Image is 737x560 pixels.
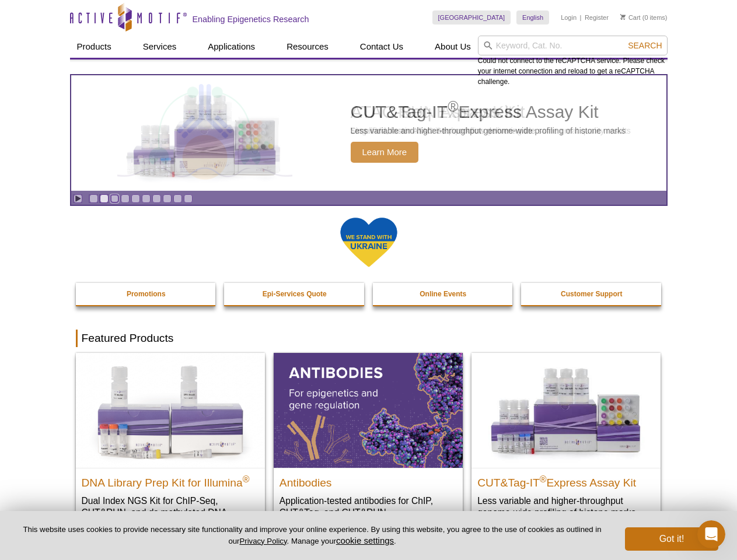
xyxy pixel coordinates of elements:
[274,353,463,530] a: All Antibodies Antibodies Application-tested antibodies for ChIP, CUT&Tag, and CUT&RUN.
[353,36,410,58] a: Contact Us
[100,194,109,203] a: Go to slide 2
[76,353,265,541] a: DNA Library Prep Kit for Illumina DNA Library Prep Kit for Illumina® Dual Index NGS Kit for ChIP-...
[110,194,119,203] a: Go to slide 3
[561,290,622,298] strong: Customer Support
[201,36,262,58] a: Applications
[620,14,626,20] img: Your Cart
[540,474,547,484] sup: ®
[127,290,166,298] strong: Promotions
[625,527,718,551] button: Got it!
[620,10,668,24] li: (0 items)
[628,41,662,50] span: Search
[478,36,668,55] input: Keyword, Cat. No.
[109,69,301,197] img: CUT&Tag-IT Express Assay Kit
[351,103,626,121] h2: CUT&Tag-IT Express Assay Kit
[351,125,626,136] p: Less variable and higher-throughput genome-wide profiling of histone marks
[70,36,118,58] a: Products
[19,524,606,547] p: This website uses cookies to provide necessary site functionality and improve your online experie...
[152,194,161,203] a: Go to slide 7
[340,216,398,268] img: We Stand With Ukraine
[89,194,98,203] a: Go to slide 1
[351,142,419,163] span: Learn More
[697,520,725,548] iframe: Intercom live chat
[239,537,287,545] a: Privacy Policy
[243,474,250,484] sup: ®
[580,10,582,24] li: |
[76,330,662,347] h2: Featured Products
[136,36,184,58] a: Services
[280,495,457,519] p: Application-tested antibodies for ChIP, CUT&Tag, and CUT&RUN.
[82,471,259,489] h2: DNA Library Prep Kit for Illumina
[71,75,666,191] a: CUT&Tag-IT Express Assay Kit CUT&Tag-IT®Express Assay Kit Less variable and higher-throughput gen...
[336,535,394,545] button: cookie settings
[121,194,130,203] a: Go to slide 4
[478,36,668,87] div: Could not connect to the reCAPTCHA service. Please check your internet connection and reload to g...
[280,36,336,58] a: Resources
[471,353,661,467] img: CUT&Tag-IT® Express Assay Kit
[280,471,457,489] h2: Antibodies
[131,194,140,203] a: Go to slide 5
[428,36,478,58] a: About Us
[274,353,463,467] img: All Antibodies
[471,353,661,530] a: CUT&Tag-IT® Express Assay Kit CUT&Tag-IT®Express Assay Kit Less variable and higher-throughput ge...
[263,290,327,298] strong: Epi-Services Quote
[620,13,641,22] a: Cart
[477,471,655,489] h2: CUT&Tag-IT Express Assay Kit
[71,75,666,191] article: CUT&Tag-IT Express Assay Kit
[521,283,662,305] a: Customer Support
[420,290,466,298] strong: Online Events
[142,194,151,203] a: Go to slide 6
[624,40,665,51] button: Search
[76,353,265,467] img: DNA Library Prep Kit for Illumina
[561,13,577,22] a: Login
[432,10,511,24] a: [GEOGRAPHIC_DATA]
[448,98,458,114] sup: ®
[477,495,655,519] p: Less variable and higher-throughput genome-wide profiling of histone marks​.
[193,14,309,24] h2: Enabling Epigenetics Research
[82,495,259,530] p: Dual Index NGS Kit for ChIP-Seq, CUT&RUN, and ds methylated DNA assays.
[163,194,172,203] a: Go to slide 8
[173,194,182,203] a: Go to slide 9
[76,283,217,305] a: Promotions
[585,13,609,22] a: Register
[224,283,365,305] a: Epi-Services Quote
[516,10,549,24] a: English
[184,194,193,203] a: Go to slide 10
[74,194,82,203] a: Toggle autoplay
[373,283,514,305] a: Online Events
